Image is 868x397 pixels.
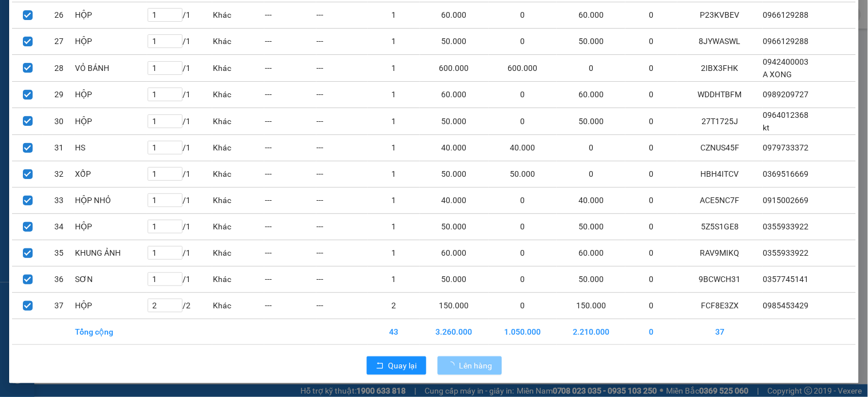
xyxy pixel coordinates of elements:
td: 0 [489,292,557,319]
td: Khác [212,54,264,81]
span: A XONG [763,70,792,79]
td: 60.000 [420,81,489,108]
button: Lên hàng [438,356,502,375]
span: 0966129288 [763,37,809,46]
td: --- [316,81,368,108]
td: 60.000 [557,240,625,266]
td: --- [264,2,316,28]
td: 0 [625,81,677,108]
span: 0985453429 [763,301,809,310]
td: 150.000 [420,292,489,319]
td: 9BCWCH31 [677,266,763,292]
td: 40.000 [489,134,557,161]
td: 50.000 [420,108,489,134]
td: 60.000 [557,2,625,28]
td: --- [264,240,316,266]
td: WDDHTBFM [677,81,763,108]
span: 0942400003 [763,57,809,66]
td: 0 [625,213,677,240]
span: kt [763,123,770,132]
td: 29 [43,81,74,108]
td: / 1 [147,266,212,292]
td: / 1 [147,161,212,187]
td: / 2 [147,292,212,319]
span: 0355933922 [763,222,809,231]
td: 2.210.000 [557,319,625,344]
td: / 1 [147,187,212,213]
td: --- [264,28,316,54]
td: 31 [43,134,74,161]
td: / 1 [147,108,212,134]
td: HỘP NHỎ [74,187,147,213]
span: rollback [376,362,384,371]
td: --- [264,161,316,187]
td: 26 [43,2,74,28]
span: 0964012368 [763,110,809,120]
td: 1 [368,161,420,187]
td: 43 [368,319,420,344]
td: 50.000 [420,266,489,292]
span: 0357745141 [763,275,809,284]
span: Lên hàng [459,359,493,372]
td: 0 [489,266,557,292]
td: Khác [212,266,264,292]
td: 2IBX3FHK [677,54,763,81]
td: --- [316,292,368,319]
td: --- [316,213,368,240]
span: 0979733372 [763,143,809,152]
td: 60.000 [557,81,625,108]
td: 37 [43,292,74,319]
td: 0 [625,28,677,54]
td: --- [316,187,368,213]
td: 60.000 [420,240,489,266]
td: 3.260.000 [420,319,489,344]
td: 1 [368,240,420,266]
td: Khác [212,240,264,266]
td: 40.000 [420,187,489,213]
td: Khác [212,81,264,108]
td: / 1 [147,54,212,81]
td: 0 [625,108,677,134]
td: --- [264,292,316,319]
td: FCF8E3ZX [677,292,763,319]
td: 32 [43,161,74,187]
td: 50.000 [489,161,557,187]
td: 1 [368,134,420,161]
td: 0 [625,319,677,344]
td: Khác [212,292,264,319]
td: Khác [212,134,264,161]
td: 0 [625,54,677,81]
td: 50.000 [557,213,625,240]
td: --- [316,54,368,81]
td: --- [264,187,316,213]
td: HỘP [74,108,147,134]
td: 30 [43,108,74,134]
td: HỘP [74,2,147,28]
td: 1 [368,213,420,240]
td: / 1 [147,28,212,54]
td: / 1 [147,2,212,28]
td: 0 [489,28,557,54]
span: 0355933922 [763,248,809,257]
td: 0 [625,266,677,292]
span: Quay lại [389,359,417,372]
td: 27T1725J [677,108,763,134]
td: KHUNG ẢNH [74,240,147,266]
td: 50.000 [557,266,625,292]
td: Khác [212,161,264,187]
td: 150.000 [557,292,625,319]
td: 0 [625,240,677,266]
td: --- [316,108,368,134]
td: HỘP [74,292,147,319]
td: HBH4ITCV [677,161,763,187]
td: 0 [489,213,557,240]
td: 600.000 [420,54,489,81]
button: rollbackQuay lại [367,356,426,375]
td: 600.000 [489,54,557,81]
span: 0966129288 [763,10,809,19]
td: 5Z5S1GE8 [677,213,763,240]
td: CZNUS45F [677,134,763,161]
td: Khác [212,213,264,240]
td: --- [316,28,368,54]
td: 1 [368,54,420,81]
